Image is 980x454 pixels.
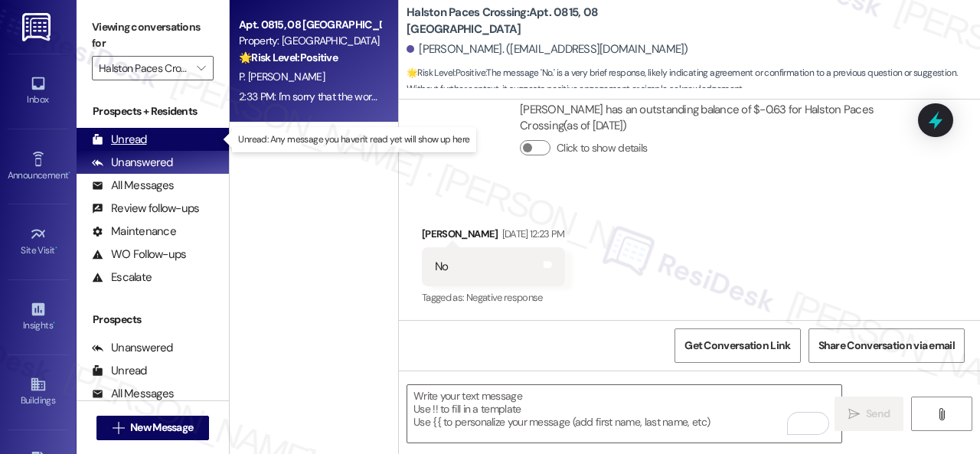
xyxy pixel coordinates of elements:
div: Unread [92,132,147,148]
div: [DATE] 12:23 PM [498,226,565,242]
p: Unread: Any message you haven't read yet will show up here [238,133,469,146]
span: P. [PERSON_NAME] [239,70,325,83]
button: Get Conversation Link [675,328,800,363]
b: Halston Paces Crossing: Apt. 0815, 08 [GEOGRAPHIC_DATA] [407,5,713,38]
strong: 🌟 Risk Level: Positive [407,67,485,79]
div: Maintenance [92,224,176,240]
div: [PERSON_NAME] has an outstanding balance of $-0.63 for Halston Paces Crossing (as of [DATE]) [520,102,909,135]
div: Unread [92,363,147,379]
i:  [197,62,205,74]
span: Negative response [466,291,543,304]
div: All Messages [92,386,174,402]
span: • [55,243,57,253]
a: Insights • [8,296,69,338]
span: Share Conversation via email [818,338,955,354]
div: Property: [GEOGRAPHIC_DATA] [239,33,381,49]
button: Share Conversation via email [808,328,965,363]
label: Viewing conversations for [92,15,214,56]
div: [PERSON_NAME] [422,226,565,247]
a: Buildings [8,371,69,413]
div: [PERSON_NAME]. ([EMAIL_ADDRESS][DOMAIN_NAME]) [407,41,688,57]
div: Escalate [92,269,152,286]
span: New Message [130,420,193,436]
i:  [936,408,947,420]
button: Send [835,397,903,431]
span: Get Conversation Link [684,338,790,354]
div: Review follow-ups [92,201,199,217]
input: All communities [99,56,189,80]
label: Click to show details [557,140,647,156]
div: No [435,259,449,275]
a: Site Visit • [8,221,69,263]
div: Prospects [77,312,229,328]
strong: 🌟 Risk Level: Positive [239,51,338,64]
button: New Message [96,416,210,440]
span: • [68,168,70,178]
div: Unanswered [92,155,173,171]
div: All Messages [92,178,174,194]
span: : The message 'No.' is a very brief response, likely indicating agreement or confirmation to a pr... [407,65,980,98]
div: Prospects + Residents [77,103,229,119]
img: ResiDesk Logo [22,13,54,41]
i:  [848,408,860,420]
span: • [53,318,55,328]
span: Send [866,406,890,422]
div: Tagged as: [422,286,565,309]
div: Apt. 0815, 08 [GEOGRAPHIC_DATA] [239,17,381,33]
textarea: To enrich screen reader interactions, please activate Accessibility in Grammarly extension settings [407,385,841,443]
div: WO Follow-ups [92,247,186,263]
div: Unanswered [92,340,173,356]
a: Inbox [8,70,69,112]
i:  [113,422,124,434]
